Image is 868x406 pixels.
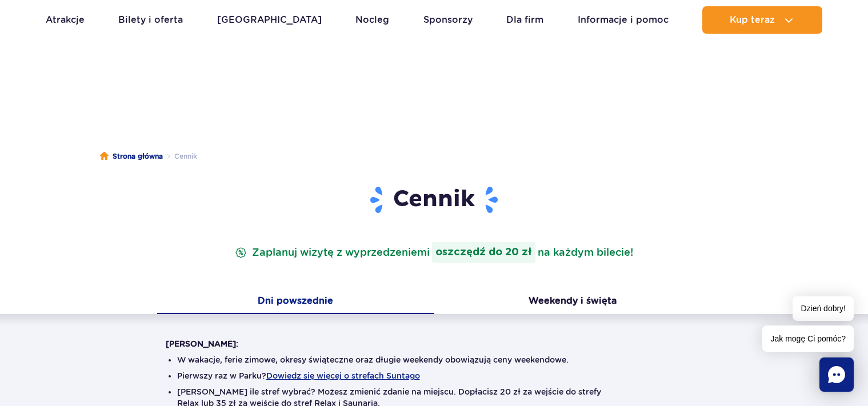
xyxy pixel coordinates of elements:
[157,290,434,314] button: Dni powszednie
[177,354,691,365] li: W wakacje, ferie zimowe, okresy świąteczne oraz długie weekendy obowiązują ceny weekendowe.
[793,296,854,321] span: Dzień dobry!
[166,339,238,348] strong: [PERSON_NAME]:
[819,357,854,392] div: Chat
[434,290,711,314] button: Weekendy i święta
[355,6,389,34] a: Nocleg
[118,6,183,34] a: Bilety i oferta
[730,15,775,25] span: Kup teraz
[432,242,535,263] strong: oszczędź do 20 zł
[702,6,822,34] button: Kup teraz
[177,370,691,381] li: Pierwszy raz w Parku?
[163,151,197,162] li: Cennik
[578,6,669,34] a: Informacje i pomoc
[100,151,163,162] a: Strona główna
[217,6,322,34] a: [GEOGRAPHIC_DATA]
[166,185,703,215] h1: Cennik
[506,6,543,34] a: Dla firm
[46,6,85,34] a: Atrakcje
[423,6,473,34] a: Sponsorzy
[266,371,420,380] button: Dowiedz się więcej o strefach Suntago
[762,325,854,352] span: Jak mogę Ci pomóc?
[233,242,635,263] p: Zaplanuj wizytę z wyprzedzeniem na każdym bilecie!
